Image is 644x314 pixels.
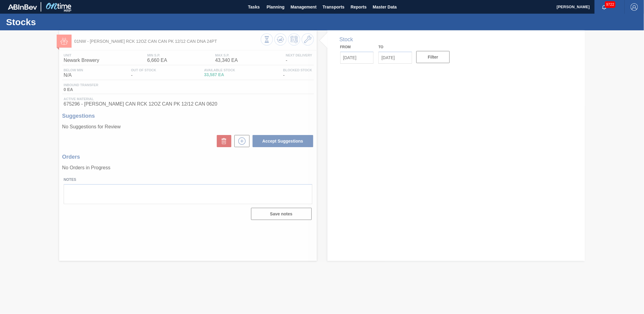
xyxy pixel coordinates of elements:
[247,3,260,11] span: Tasks
[323,3,344,11] span: Transports
[595,3,614,11] button: Notifications
[267,3,284,11] span: Planning
[6,19,114,25] h1: Stocks
[8,4,37,10] img: TNhmsLtSVTkK8tSr43FrP2fwEKptu5GPRR3wAAAABJRU5ErkJggg==
[290,3,317,11] span: Management
[373,3,397,11] span: Master Data
[605,1,615,8] span: 9722
[351,3,367,11] span: Reports
[631,3,638,11] img: Logout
